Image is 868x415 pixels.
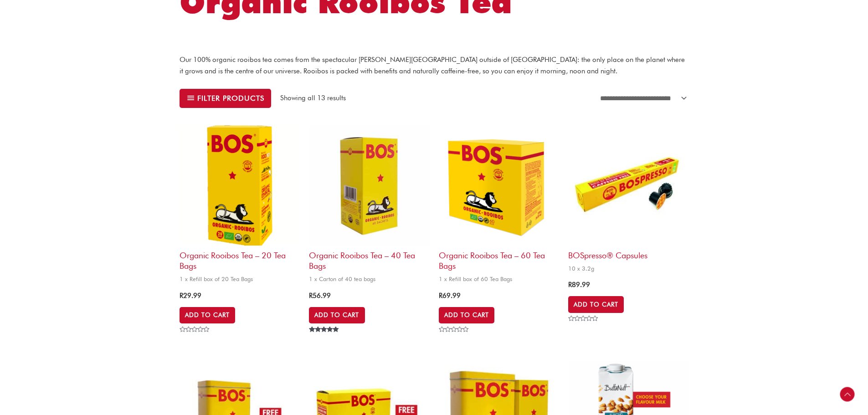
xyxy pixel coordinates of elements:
[180,125,300,245] img: BOS organic rooibos tea 20 tea bags
[439,125,559,245] img: organic rooibos tea 20 tea bags (copy)
[180,125,300,286] a: Organic Rooibos Tea – 20 Tea Bags1 x Refill box of 20 Tea Bags
[309,275,429,283] span: 1 x Carton of 40 tea bags
[568,296,624,313] a: Add to cart: “BOSpresso® Capsules”
[439,246,559,272] h2: Organic Rooibos Tea – 60 Tea Bags
[568,246,688,261] h2: BOSpresso® Capsules
[439,292,442,300] span: R
[180,275,300,283] span: 1 x Refill box of 20 Tea Bags
[309,125,429,245] img: BOS_tea-bag-carton-copy
[180,246,300,272] h2: Organic Rooibos Tea – 20 Tea Bags
[568,265,688,272] span: 10 x 3.2g
[180,54,688,77] p: Our 100% organic rooibos tea comes from the spectacular [PERSON_NAME][GEOGRAPHIC_DATA] outside of...
[439,307,494,323] a: Add to cart: “Organic Rooibos Tea - 60 Tea Bags”
[309,292,313,300] span: R
[309,246,429,272] h2: Organic Rooibos Tea – 40 tea bags
[595,89,688,108] select: Shop order
[439,275,559,283] span: 1 x Refill box of 60 Tea Bags
[197,95,264,102] span: Filter products
[439,125,559,286] a: Organic Rooibos Tea – 60 Tea Bags1 x Refill box of 60 Tea Bags
[280,93,346,103] p: Showing all 13 results
[180,307,235,323] a: Add to cart: “Organic Rooibos Tea - 20 Tea Bags”
[439,292,461,300] bdi: 69.99
[180,292,201,300] bdi: 29.99
[309,125,429,286] a: Organic Rooibos Tea – 40 tea bags1 x Carton of 40 tea bags
[309,327,340,353] span: Rated out of 5
[180,292,183,300] span: R
[180,89,271,108] button: Filter products
[309,292,331,300] bdi: 56.99
[568,125,688,275] a: BOSpresso® Capsules10 x 3.2g
[568,281,572,289] span: R
[309,307,365,323] a: Add to cart: “Organic Rooibos Tea - 40 tea bags”
[568,125,688,245] img: bospresso® capsules
[568,281,590,289] bdi: 89.99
